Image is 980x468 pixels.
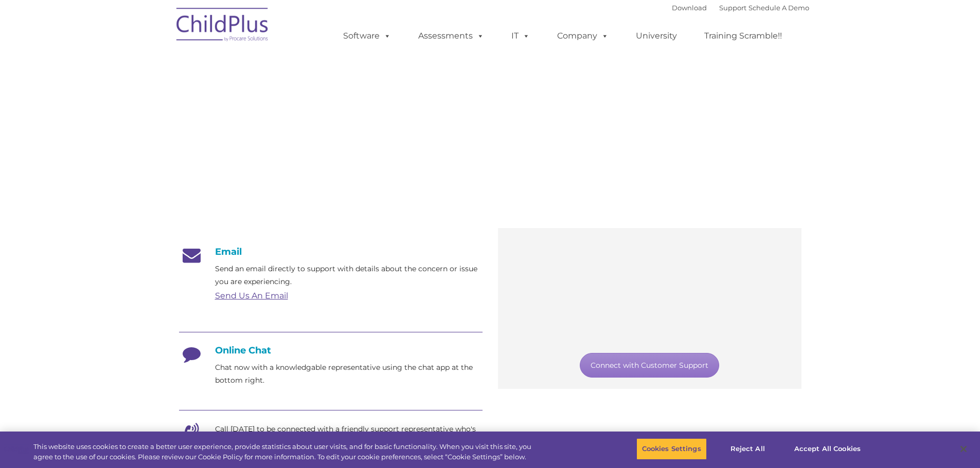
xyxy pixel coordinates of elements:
a: Company [547,26,619,46]
a: Support [719,4,746,12]
p: Call [DATE] to be connected with a friendly support representative who's eager to help. [215,423,483,448]
div: This website uses cookies to create a better user experience, provide statistics about user visit... [33,442,539,462]
p: Chat now with a knowledgable representative using the chat app at the bottom right. [215,361,483,387]
h4: Online Chat [179,345,483,356]
a: Schedule A Demo [749,4,809,12]
p: Send an email directly to support with details about the concern or issue you are experiencing. [215,263,483,288]
a: IT [501,26,540,46]
button: Reject All [716,438,780,460]
a: Download [672,4,707,12]
a: Software [333,26,401,46]
button: Accept All Cookies [789,438,866,460]
button: Close [952,438,975,460]
a: Send Us An Email [215,291,288,301]
a: Training Scramble!! [694,26,792,46]
a: University [626,26,687,46]
h4: Email [179,246,483,257]
button: Cookies Settings [636,438,707,460]
img: ChildPlus by Procare Solutions [171,1,274,52]
a: Assessments [408,26,494,46]
a: Connect with Customer Support [580,353,719,378]
font: | [672,4,809,12]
